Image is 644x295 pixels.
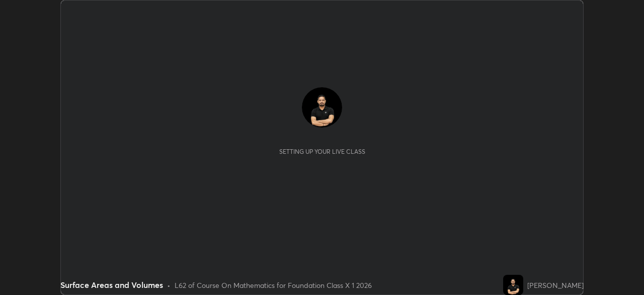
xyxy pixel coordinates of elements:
div: Surface Areas and Volumes [60,279,163,291]
img: ab0740807ae34c7c8029332c0967adf3.jpg [302,87,342,128]
div: [PERSON_NAME] [527,280,584,290]
div: • [167,280,171,290]
img: ab0740807ae34c7c8029332c0967adf3.jpg [503,275,523,295]
div: Setting up your live class [279,148,365,155]
div: L62 of Course On Mathematics for Foundation Class X 1 2026 [175,280,372,290]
